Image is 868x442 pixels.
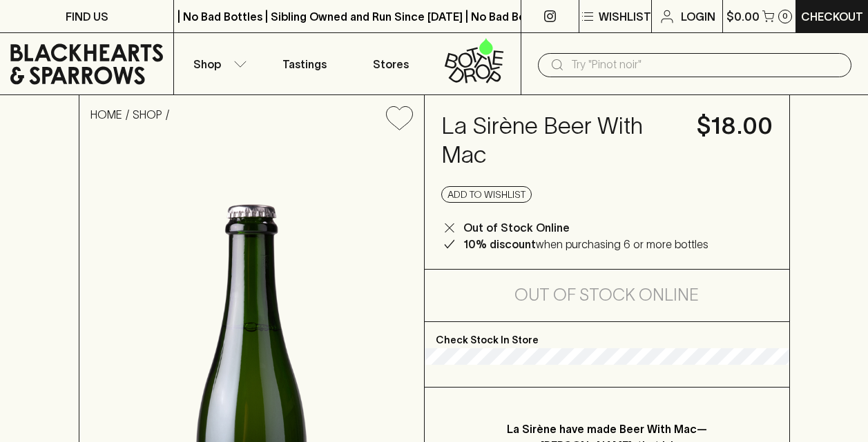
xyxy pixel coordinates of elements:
[347,33,434,94] a: Stores
[726,8,760,25] p: $0.00
[441,112,680,170] h4: La Sirène Beer With Mac
[463,236,708,252] p: when purchasing 6 or more bottles
[571,54,840,76] input: Try "Pinot noir"
[193,56,221,72] p: Shop
[441,186,532,203] button: Add to wishlist
[90,108,122,121] a: HOME
[599,8,651,25] p: Wishlist
[174,33,260,94] button: Shop
[373,56,409,72] p: Stores
[380,101,418,136] button: Add to wishlist
[463,219,570,236] p: Out of Stock Online
[425,322,789,348] p: Check Stock In Store
[801,8,863,25] p: Checkout
[514,284,699,306] h5: Out of Stock Online
[261,33,347,94] a: Tastings
[66,8,108,25] p: FIND US
[782,12,788,20] p: 0
[463,238,536,250] b: 10% discount
[697,112,773,141] h4: $18.00
[133,108,162,121] a: SHOP
[681,8,715,25] p: Login
[282,56,327,72] p: Tastings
